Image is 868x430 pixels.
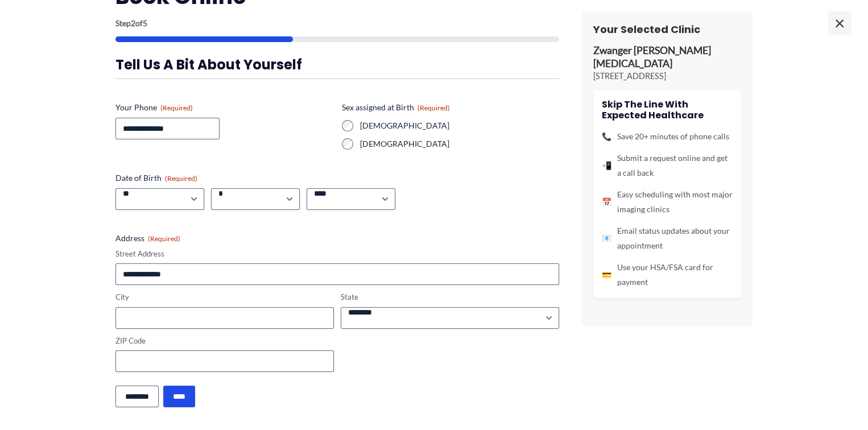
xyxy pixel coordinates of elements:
span: (Required) [148,234,180,243]
span: (Required) [418,104,450,112]
h4: Skip the line with Expected Healthcare [602,99,733,121]
li: Use your HSA/FSA card for payment [602,260,733,290]
span: 📅 [602,195,611,209]
span: (Required) [160,104,193,112]
span: 📲 [602,158,611,173]
span: 📧 [602,231,611,246]
label: [DEMOGRAPHIC_DATA] [360,120,559,131]
li: Submit a request online and get a call back [602,151,733,180]
h3: Your Selected Clinic [593,23,741,36]
p: [STREET_ADDRESS] [593,71,741,82]
legend: Date of Birth [115,172,197,184]
legend: Sex assigned at Birth [342,102,450,113]
label: State [341,292,559,303]
legend: Address [115,233,180,244]
li: Email status updates about your appointment [602,224,733,253]
label: ZIP Code [115,336,334,346]
span: 2 [131,18,135,28]
p: Step of [115,19,559,27]
p: Zwanger [PERSON_NAME] [MEDICAL_DATA] [593,44,741,71]
span: 📞 [602,129,611,144]
label: Your Phone [115,102,333,113]
li: Easy scheduling with most major imaging clinics [602,187,733,217]
label: [DEMOGRAPHIC_DATA] [360,138,559,150]
label: Street Address [115,249,559,259]
h3: Tell us a bit about yourself [115,56,559,73]
span: (Required) [165,174,197,183]
label: City [115,292,334,303]
li: Save 20+ minutes of phone calls [602,129,733,144]
span: × [828,11,851,34]
span: 💳 [602,267,611,282]
span: 5 [143,18,147,28]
